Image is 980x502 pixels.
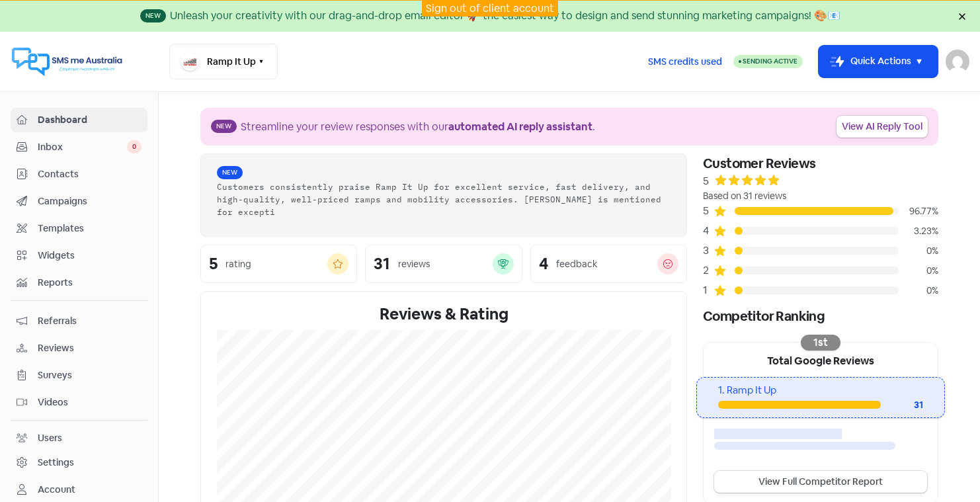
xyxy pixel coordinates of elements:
[11,309,147,333] a: Referrals
[365,245,522,283] a: 31reviews
[899,204,938,218] div: 96.77%
[38,194,142,208] span: Campaigns
[703,243,714,259] div: 3
[703,189,938,203] div: Based on 31 reviews
[200,245,357,283] a: 5rating
[11,189,147,214] a: Campaigns
[11,426,147,450] a: Users
[448,120,592,134] b: automated AI reply assistant
[38,368,142,382] span: Surveys
[11,243,147,268] a: Widgets
[648,55,722,69] span: SMS credits used
[801,335,840,351] div: 1st
[733,54,803,69] a: Sending Active
[11,271,147,295] a: Reports
[38,140,127,154] span: Inbox
[703,282,714,298] div: 1
[398,257,430,271] div: reviews
[11,478,147,502] a: Account
[209,256,218,272] div: 5
[241,119,595,135] div: Streamline your review responses with our .
[38,456,74,470] div: Settings
[703,223,714,239] div: 4
[703,306,938,326] div: Competitor Ranking
[38,249,142,263] span: Widgets
[703,203,714,219] div: 5
[539,256,548,272] div: 4
[38,314,142,328] span: Referrals
[703,263,714,278] div: 2
[169,44,278,79] button: Ramp It Up
[217,302,671,326] div: Reviews & Rating
[127,140,142,153] span: 0
[881,398,923,412] div: 31
[946,50,969,73] img: User
[11,363,147,388] a: Surveys
[704,343,938,377] div: Total Google Reviews
[819,46,938,77] button: Quick Actions
[530,245,687,283] a: 4feedback
[38,431,62,445] div: Users
[743,57,797,65] span: Sending Active
[714,471,927,493] a: View Full Competitor Report
[703,153,938,173] div: Customer Reviews
[11,216,147,241] a: Templates
[38,396,142,409] span: Videos
[11,162,147,187] a: Contacts
[11,135,147,159] a: Inbox 0
[11,450,147,475] a: Settings
[211,120,237,133] span: New
[703,173,709,189] div: 5
[38,167,142,181] span: Contacts
[426,1,554,15] a: Sign out of client account
[837,116,928,138] a: View AI Reply Tool
[556,257,597,271] div: feedback
[217,181,671,218] div: Customers consistently praise Ramp It Up for excellent service, fast delivery, and high-quality, ...
[217,166,243,179] span: New
[38,222,142,235] span: Templates
[899,264,938,278] div: 0%
[11,108,147,132] a: Dashboard
[38,483,75,497] div: Account
[899,284,938,298] div: 0%
[38,341,142,355] span: Reviews
[225,257,251,271] div: rating
[899,224,938,238] div: 3.23%
[11,390,147,415] a: Videos
[637,54,733,67] a: SMS credits used
[38,276,142,290] span: Reports
[11,336,147,360] a: Reviews
[899,244,938,258] div: 0%
[38,113,142,127] span: Dashboard
[374,256,390,272] div: 31
[718,383,922,398] div: 1. Ramp It Up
